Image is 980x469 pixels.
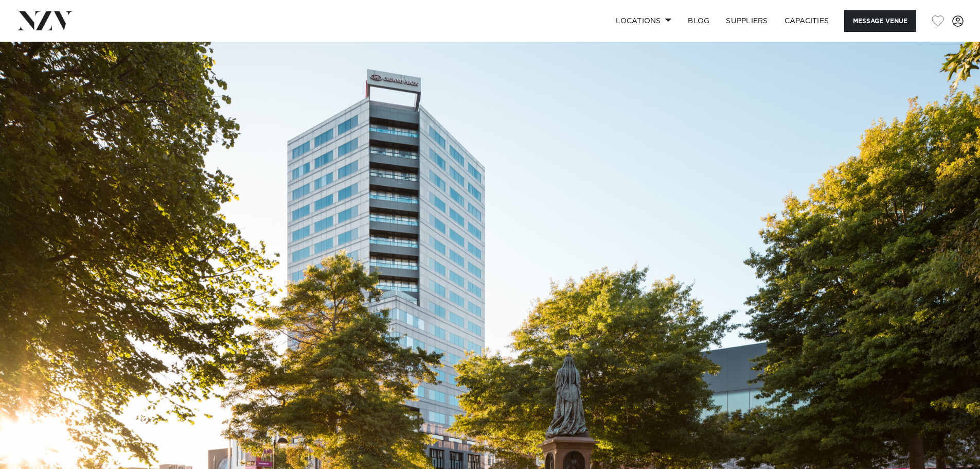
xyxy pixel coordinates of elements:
button: Message Venue [844,10,916,32]
a: Capacities [776,10,838,32]
a: SUPPLIERS [718,10,776,32]
img: nzv-logo.png [16,11,73,30]
a: Locations [608,10,680,32]
a: BLOG [680,10,718,32]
